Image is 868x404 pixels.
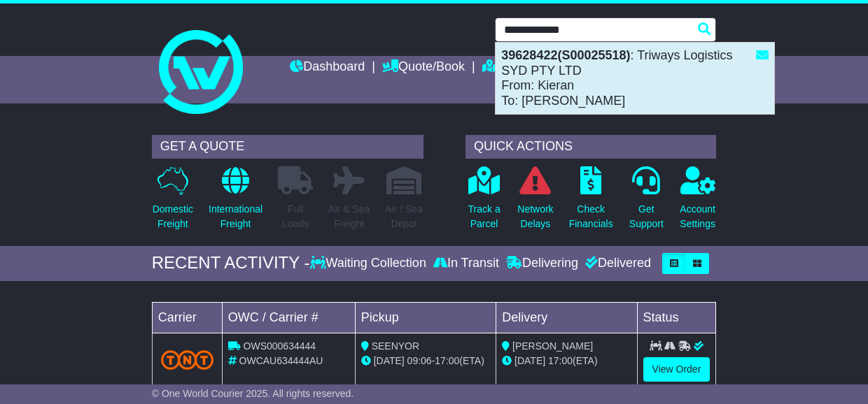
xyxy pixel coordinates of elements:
div: In Transit [430,256,503,271]
span: 09:06 [407,355,432,366]
p: Track a Parcel [468,202,500,231]
img: TNT_Domestic.png [161,350,213,369]
p: Air / Sea Depot [385,202,423,231]
p: Network Delays [517,202,553,231]
a: Track aParcel [468,166,501,239]
span: [DATE] [514,355,545,366]
span: 17:00 [548,355,573,366]
span: © One World Courier 2025. All rights reserved. [152,388,354,399]
p: Air & Sea Freight [328,202,370,231]
td: Delivery [496,302,637,333]
p: International Freight [209,202,262,231]
div: GET A QUOTE [152,135,423,159]
p: Account Settings [680,202,715,231]
span: [DATE] [374,355,405,366]
a: Dashboard [290,56,365,80]
a: InternationalFreight [208,166,263,239]
a: NetworkDelays [517,166,554,239]
td: Carrier [152,302,222,333]
a: AccountSettings [679,166,716,239]
p: Full Loads [278,202,313,231]
td: Pickup [355,302,496,333]
a: Tracking [482,56,544,80]
div: Delivering [503,256,582,271]
p: Check Financials [569,202,613,231]
p: Get Support [629,202,664,231]
a: CheckFinancials [568,166,614,239]
div: Waiting Collection [310,256,430,271]
div: QUICK ACTIONS [465,135,716,159]
a: Quote/Book [382,56,465,80]
div: : Triways Logistics SYD PTY LTD From: Kieran To: [PERSON_NAME] [496,43,774,114]
a: View Order [643,357,710,382]
strong: 39628422(S00025518) [501,48,630,62]
span: 17:00 [435,355,459,366]
a: DomesticFreight [152,166,194,239]
span: SEENYOR [372,340,419,352]
div: RECENT ACTIVITY - [152,253,310,273]
div: (ETA) [502,354,631,368]
span: [PERSON_NAME] [512,340,593,352]
span: OWCAU634444AU [239,355,323,366]
span: OWS000634444 [244,340,316,352]
div: Delivered [582,256,651,271]
p: Domestic Freight [153,202,193,231]
td: OWC / Carrier # [222,302,355,333]
a: GetSupport [629,166,664,239]
td: Status [637,302,716,333]
div: - (ETA) [361,354,490,368]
